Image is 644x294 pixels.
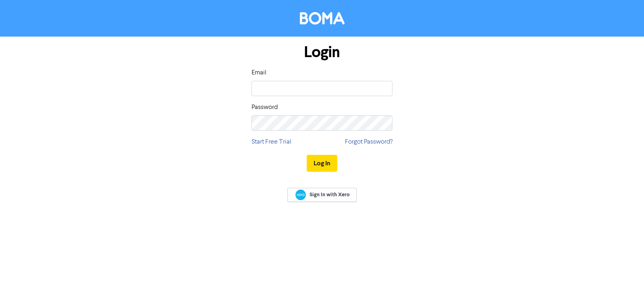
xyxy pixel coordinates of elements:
[345,137,392,147] a: Forgot Password?
[310,191,350,198] span: Sign In with Xero
[295,189,306,200] img: Xero logo
[287,188,357,202] a: Sign In with Xero
[307,155,337,172] button: Log In
[252,137,291,147] a: Start Free Trial
[300,12,345,25] img: BOMA Logo
[252,103,278,112] label: Password
[252,43,392,62] h1: Login
[252,68,266,78] label: Email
